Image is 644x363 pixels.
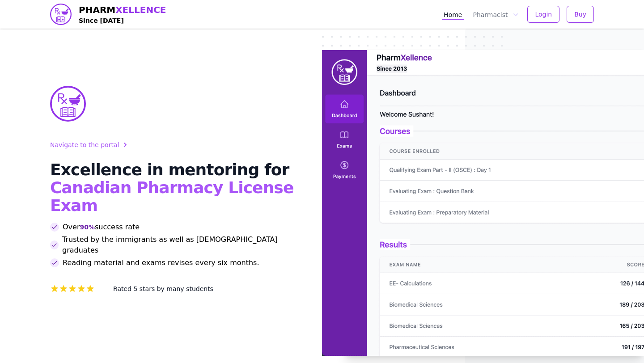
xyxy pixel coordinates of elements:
span: Reading material and exams revises every six months. [63,257,259,268]
span: Excellence in mentoring for [50,160,289,179]
span: Login [535,10,552,19]
span: Over success rate [63,222,140,232]
span: Rated 5 stars by many students [113,285,213,292]
img: PharmXellence portal image [322,50,644,356]
button: Login [527,6,559,23]
span: Navigate to the portal [50,140,119,149]
img: PharmXellence Logo [50,86,86,122]
img: PharmXellence logo [50,4,72,25]
button: Pharmacist [471,8,520,20]
a: Home [442,8,464,20]
button: Buy [567,6,594,23]
span: 90% [80,223,95,232]
h4: Since [DATE] [79,16,166,25]
span: PHARM [79,4,166,16]
span: Buy [574,10,586,19]
span: XELLENCE [115,4,166,15]
span: Trusted by the immigrants as well as [DEMOGRAPHIC_DATA] graduates [62,234,301,256]
span: Canadian Pharmacy License Exam [50,178,293,215]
